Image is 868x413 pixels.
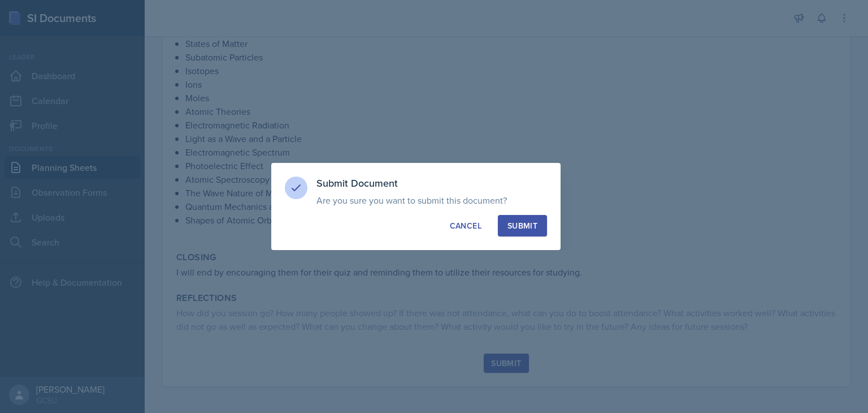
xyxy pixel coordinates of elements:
[450,220,481,231] div: Cancel
[316,177,547,190] h3: Submit Document
[440,215,491,236] button: Cancel
[316,195,547,206] p: Are you sure you want to submit this document?
[507,220,537,231] div: Submit
[498,215,547,236] button: Submit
